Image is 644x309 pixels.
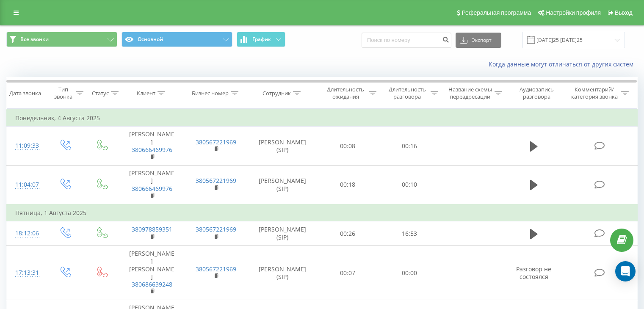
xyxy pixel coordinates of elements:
[53,86,73,100] div: Тип звонка
[196,265,236,273] a: 380567221969
[317,221,379,246] td: 00:26
[7,110,638,127] td: Понедельник, 4 Августа 2025
[248,246,317,300] td: [PERSON_NAME] (SIP)
[448,86,492,100] div: Название схемы переадресации
[379,166,440,204] td: 00:10
[237,32,285,47] button: График
[132,146,172,154] a: 380666469976
[15,225,38,242] div: 18:12:06
[489,60,638,68] a: Когда данные могут отличаться от других систем
[7,204,638,221] td: Пятница, 1 Августа 2025
[20,36,49,43] span: Все звонки
[569,86,619,100] div: Комментарий/категория звонка
[196,138,236,146] a: 380567221969
[132,185,172,193] a: 380666469976
[386,86,428,100] div: Длительность разговора
[546,9,601,16] span: Настройки профиля
[15,138,38,154] div: 11:09:33
[248,221,317,246] td: [PERSON_NAME] (SIP)
[120,166,184,204] td: [PERSON_NAME]
[325,86,367,100] div: Длительность ожидания
[120,246,184,300] td: [PERSON_NAME] [PERSON_NAME]
[122,32,232,47] button: Основной
[137,90,155,97] div: Клиент
[317,127,379,166] td: 00:08
[516,265,551,281] span: Разговор не состоялся
[15,177,38,193] div: 11:04:07
[379,221,440,246] td: 16:53
[132,225,172,233] a: 380978859351
[15,265,38,281] div: 17:13:31
[615,9,633,16] span: Выход
[362,33,451,48] input: Поиск по номеру
[132,280,172,288] a: 380686639248
[317,166,379,204] td: 00:18
[615,261,636,281] div: Open Intercom Messenger
[196,225,236,233] a: 380567221969
[196,177,236,185] a: 380567221969
[120,127,184,166] td: [PERSON_NAME]
[317,246,379,300] td: 00:07
[9,90,41,97] div: Дата звонка
[192,90,229,97] div: Бизнес номер
[263,90,291,97] div: Сотрудник
[379,246,440,300] td: 00:00
[462,9,531,16] span: Реферальная программа
[456,33,501,48] button: Экспорт
[6,32,117,47] button: Все звонки
[512,86,561,100] div: Аудиозапись разговора
[379,127,440,166] td: 00:16
[248,127,317,166] td: [PERSON_NAME] (SIP)
[252,36,271,42] span: График
[92,90,109,97] div: Статус
[248,166,317,204] td: [PERSON_NAME] (SIP)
